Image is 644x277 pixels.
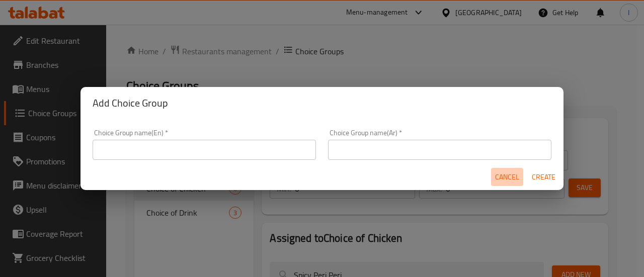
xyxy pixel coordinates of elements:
button: Create [527,168,559,187]
span: Create [531,171,555,183]
h2: Add Choice Group [93,95,551,111]
input: Please enter Choice Group name(ar) [328,140,551,160]
button: Cancel [491,168,523,187]
span: Cancel [495,171,519,183]
input: Please enter Choice Group name(en) [93,140,316,160]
